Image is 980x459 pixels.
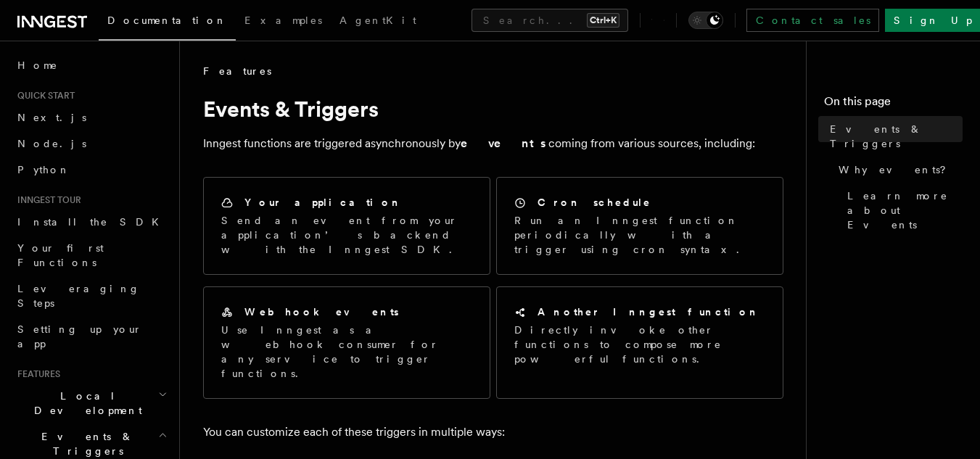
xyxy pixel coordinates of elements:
a: Why events? [833,157,963,183]
span: Why events? [839,162,956,177]
p: Run an Inngest function periodically with a trigger using cron syntax. [514,213,765,257]
kbd: Ctrl+K [587,13,619,28]
span: Events & Triggers [830,122,963,151]
span: Documentation [107,15,227,26]
button: Search...Ctrl+K [472,9,628,32]
a: Contact sales [746,9,879,32]
a: Next.js [12,104,170,131]
button: Toggle dark mode [688,12,723,29]
a: Cron scheduleRun an Inngest function periodically with a trigger using cron syntax. [496,177,783,275]
a: Install the SDK [12,209,170,235]
h2: Your application [244,195,402,210]
p: Directly invoke other functions to compose more powerful functions. [514,323,765,366]
a: Leveraging Steps [12,276,170,316]
a: Documentation [99,4,236,41]
span: Examples [244,15,322,26]
button: Local Development [12,383,170,423]
span: Leveraging Steps [17,283,140,309]
span: Node.js [17,138,86,149]
span: Your first Functions [17,242,104,268]
strong: events [461,136,548,150]
p: Send an event from your application’s backend with the Inngest SDK. [221,213,472,257]
span: Next.js [17,112,86,123]
a: Your applicationSend an event from your application’s backend with the Inngest SDK. [203,177,490,275]
span: Local Development [12,389,158,418]
a: Python [12,157,170,183]
span: Install the SDK [17,216,168,228]
a: AgentKit [331,4,425,39]
span: Inngest tour [12,194,81,206]
span: Python [17,164,70,175]
span: Features [203,64,271,78]
a: Node.js [12,131,170,157]
p: Inngest functions are triggered asynchronously by coming from various sources, including: [203,133,783,154]
span: Home [17,58,58,73]
a: Setting up your app [12,316,170,357]
a: Another Inngest functionDirectly invoke other functions to compose more powerful functions. [496,286,783,399]
span: AgentKit [339,15,416,26]
span: Setting up your app [17,323,142,350]
span: Learn more about Events [847,189,963,232]
a: Learn more about Events [841,183,963,238]
span: Events & Triggers [12,429,158,458]
h1: Events & Triggers [203,96,783,122]
a: Events & Triggers [824,116,963,157]
a: Examples [236,4,331,39]
h2: Another Inngest function [538,305,759,319]
h2: Webhook events [244,305,399,319]
span: Features [12,368,60,380]
p: You can customize each of these triggers in multiple ways: [203,422,783,442]
p: Use Inngest as a webhook consumer for any service to trigger functions. [221,323,472,381]
a: Home [12,52,170,78]
a: Webhook eventsUse Inngest as a webhook consumer for any service to trigger functions. [203,286,490,399]
h2: Cron schedule [538,195,651,210]
h4: On this page [824,93,963,116]
a: Your first Functions [12,235,170,276]
span: Quick start [12,90,75,102]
